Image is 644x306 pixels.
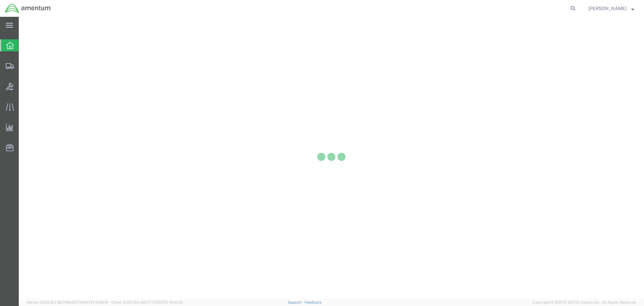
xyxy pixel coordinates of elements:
span: Kenneth Zachary [588,5,627,12]
span: Server: 2025.16.0-82789e55714 [27,300,108,304]
a: Support [288,300,305,304]
button: [PERSON_NAME] [588,4,635,12]
span: [DATE] 10:40:19 [156,300,182,304]
img: logo [5,3,51,13]
span: [DATE] 10:56:16 [82,300,108,304]
span: Client: 2025.16.0-8fc0770 [111,300,182,304]
span: Copyright © [DATE]-[DATE] Agistix Inc., All Rights Reserved [533,300,636,305]
a: Feedback [305,300,322,304]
